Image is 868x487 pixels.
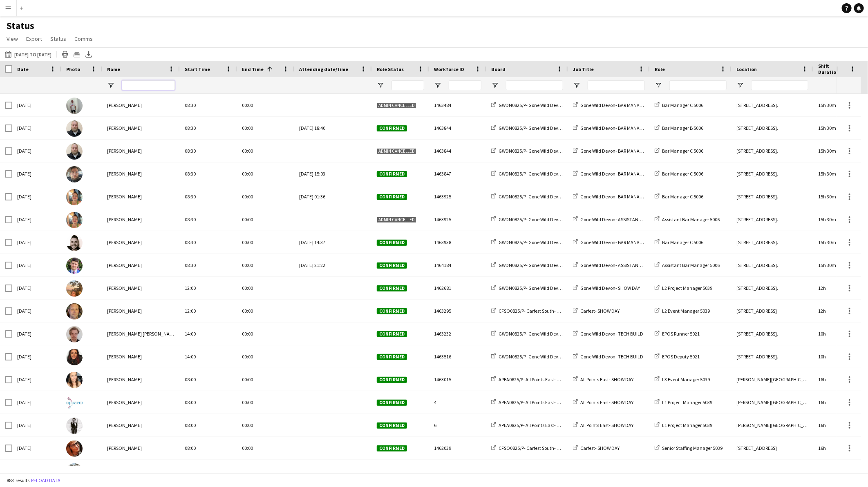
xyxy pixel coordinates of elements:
div: [STREET_ADDRESS]. [732,208,813,231]
div: [STREET_ADDRESS]. [732,162,813,185]
span: All Points East- SHOW DAY [580,399,633,405]
div: 10h [813,322,862,345]
a: All Points East- SHOW DAY [573,422,633,428]
span: Shift Duration [818,63,848,75]
span: Gone Wild Devon- BAR MANAGERS [580,239,650,245]
span: APEA0825/P- All Points East- 2025 [499,422,566,428]
div: 1463232 [429,322,486,345]
input: Name Filter Input [122,80,175,90]
span: Confirmed [377,445,407,451]
div: 12h [813,277,862,299]
div: [DATE] 01:36 [299,185,367,208]
span: GWDN0825/P- Gone Wild Devon- 2025 [499,125,576,131]
div: [DATE] [12,368,61,391]
a: Gone Wild Devon- BAR MANAGERS [573,171,650,177]
span: Gone Wild Devon- ASSISTANT MANAGER [580,262,663,268]
img: Arron Jennison [66,303,83,320]
span: Admin cancelled [377,148,416,154]
img: Matt Gogarty [66,143,83,160]
div: 08:30 [180,140,237,162]
span: Carfest- SHOW DAY [580,445,620,451]
a: APEA0825/P- All Points East- 2025 [491,422,566,428]
span: Assistant Bar Manager 5006 [662,262,720,268]
a: GWDN0825/P- Gone Wild Devon- 2025 [491,239,576,245]
span: Confirmed [377,377,407,383]
div: [STREET_ADDRESS]. [732,322,813,345]
span: [PERSON_NAME] [107,171,142,177]
span: All Points East- SHOW DAY [580,422,633,428]
div: [DATE] 14:37 [299,231,367,254]
a: Gone Wild Devon- BAR MANAGERS [573,239,650,245]
span: Board [491,66,506,72]
div: [DATE] [12,117,61,139]
a: Bar Manager C 5006 [655,239,703,245]
div: 16h [813,437,862,459]
div: 08:00 [180,437,237,459]
a: View [3,33,21,44]
a: GWDN0825/P- Gone Wild Devon- 2025 [491,262,576,268]
div: 15h 30m [813,140,862,162]
span: Location [736,66,757,72]
div: [DATE] [12,185,61,208]
span: GWDN0825/P- Gone Wild Devon- 2025 [499,331,576,337]
span: Bar Manager C 5006 [662,239,703,245]
a: L2 Project Manager 5039 [655,285,712,291]
a: Export [23,33,45,44]
button: Open Filter Menu [655,82,662,89]
a: CFSO0825/P- Carfest South- 2025 [491,308,566,314]
a: GWDN0825/P- Gone Wild Devon- 2025 [491,148,576,154]
span: Confirmed [377,194,407,200]
div: 08:00 [180,414,237,436]
img: Fraser McCann [66,326,83,342]
div: 1462681 [429,460,486,482]
a: Gone Wild Devon- BAR MANAGERS [573,102,650,108]
span: Confirmed [377,240,407,246]
span: Confirmed [377,331,407,337]
div: 00:00 [237,345,294,368]
img: Grace Shorten [66,463,83,480]
span: GWDN0825/P- Gone Wild Devon- 2025 [499,171,576,177]
div: [STREET_ADDRESS]. [732,185,813,208]
div: [STREET_ADDRESS]. [732,117,813,139]
span: Gone Wild Devon- ASSISTANT MANAGER [580,216,663,222]
div: 00:00 [237,414,294,436]
span: Gone Wild Devon- TECH BUILD [580,354,643,360]
span: Gone Wild Devon- BAR MANAGERS [580,125,650,131]
div: 15h 30m [813,231,862,254]
span: [PERSON_NAME] [107,422,142,428]
button: Open Filter Menu [736,82,744,89]
button: [DATE] to [DATE] [3,49,53,59]
button: Open Filter Menu [377,82,384,89]
div: 00:00 [237,231,294,254]
span: [PERSON_NAME] [107,193,142,200]
a: Gone Wild Devon- TECH BUILD [573,354,643,360]
a: Assistant Bar Manager 5006 [655,216,720,222]
button: Open Filter Menu [573,82,580,89]
a: GWDN0825/P- Gone Wild Devon- 2025 [491,354,576,360]
span: Photo [66,66,80,72]
div: 00:00 [237,322,294,345]
div: 1463484 [429,94,486,116]
div: 15h 30m [813,94,862,116]
a: APEA0825/P- All Points East- 2025 [491,376,566,382]
div: 4 [429,391,486,414]
div: [STREET_ADDRESS]. [732,254,813,276]
app-action-btn: Print [60,49,70,59]
span: [PERSON_NAME] [107,125,142,131]
span: Gone Wild Devon- SHOW DAY [580,285,640,291]
span: GWDN0825/P- Gone Wild Devon- 2025 [499,102,576,108]
div: 00:00 [237,208,294,231]
img: Suzanne Edwards [66,440,83,457]
span: Bar Manager B 5006 [662,125,703,131]
button: Open Filter Menu [491,82,499,89]
div: [DATE] [12,345,61,368]
img: Bethany Owen [66,212,83,228]
div: 1463925 [429,208,486,231]
span: [PERSON_NAME] [107,148,142,154]
div: 14:00 [180,322,237,345]
div: 1462039 [429,437,486,459]
span: Admin cancelled [377,217,416,223]
span: Confirmed [377,354,407,360]
a: Gone Wild Devon- SHOW DAY [573,285,640,291]
span: Bar Manager C 5006 [662,193,703,200]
